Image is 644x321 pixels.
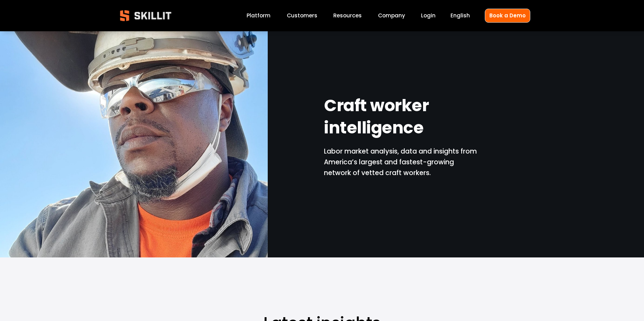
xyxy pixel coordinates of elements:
[324,93,432,143] strong: Craft worker intelligence
[247,11,271,20] a: Platform
[378,11,405,20] a: Company
[450,11,470,19] span: English
[421,11,436,20] a: Login
[287,11,317,20] a: Customers
[333,11,362,20] a: folder dropdown
[114,5,177,26] img: Skillit
[485,9,530,22] a: Book a Demo
[324,146,478,178] p: Labor market analysis, data and insights from America’s largest and fastest-growing network of ve...
[333,11,362,19] span: Resources
[450,11,470,20] div: language picker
